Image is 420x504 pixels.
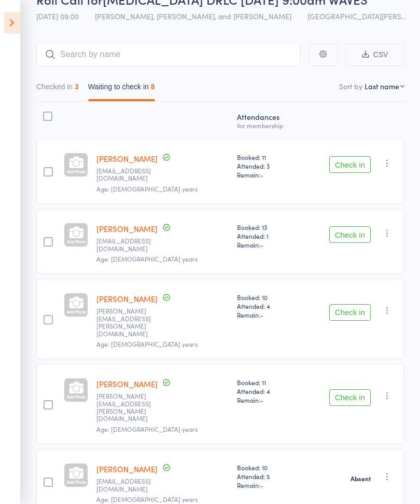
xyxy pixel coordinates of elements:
[237,387,299,396] span: Attended: 4
[345,44,404,66] button: CSV
[237,463,299,472] span: Booked: 10
[95,11,291,21] span: [PERSON_NAME], [PERSON_NAME], and [PERSON_NAME]
[96,378,158,389] a: [PERSON_NAME]
[260,240,263,249] span: -
[329,226,371,243] button: Check in
[260,481,263,489] span: -
[96,339,198,348] span: Age: [DEMOGRAPHIC_DATA] years
[151,83,155,91] div: 8
[351,474,371,483] strong: Absent
[96,167,164,182] small: uschandhoges@bigpond.com
[96,478,164,493] small: michelemurray888@yahoo.com.au
[96,184,198,193] span: Age: [DEMOGRAPHIC_DATA] years
[96,254,198,263] span: Age: [DEMOGRAPHIC_DATA] years
[96,153,158,164] a: [PERSON_NAME]
[36,77,79,101] button: Checked in3
[233,106,303,134] div: Atten­dances
[365,81,399,91] div: Last name
[237,231,299,240] span: Attended: 1
[88,77,155,101] button: Waiting to check in8
[75,83,79,91] div: 3
[36,43,301,66] input: Search by name
[96,392,164,423] small: rosemary.mitchell@sosj.org.au
[237,223,299,231] span: Booked: 13
[96,223,158,234] a: [PERSON_NAME]
[237,240,299,249] span: Remain:
[96,464,158,474] a: [PERSON_NAME]
[329,156,371,173] button: Check in
[260,170,263,179] span: -
[96,425,198,433] span: Age: [DEMOGRAPHIC_DATA] years
[237,293,299,302] span: Booked: 10
[36,11,79,21] span: [DATE] 09:00
[237,472,299,481] span: Attended: 5
[329,304,371,321] button: Check in
[237,481,299,489] span: Remain:
[260,396,263,404] span: -
[96,307,164,337] small: kerry.mann@hotmail.co.uk
[237,122,299,129] div: for membership
[237,170,299,179] span: Remain:
[237,310,299,319] span: Remain:
[237,396,299,404] span: Remain:
[329,389,371,406] button: Check in
[237,153,299,161] span: Booked: 11
[96,293,158,304] a: [PERSON_NAME]
[237,378,299,387] span: Booked: 11
[260,310,263,319] span: -
[237,161,299,170] span: Attended: 3
[96,495,198,503] span: Age: [DEMOGRAPHIC_DATA] years
[96,237,164,252] small: suzannej50@hotmail.com
[237,302,299,310] span: Attended: 4
[339,81,362,91] label: Sort by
